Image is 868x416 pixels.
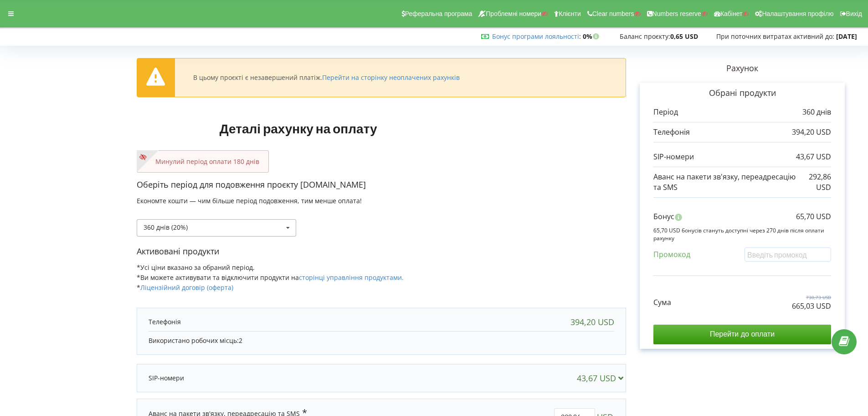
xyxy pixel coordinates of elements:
p: SIP-номери [653,152,694,162]
span: : [492,32,581,41]
span: Економте кошти — чим більше період подовження, тим менше оплата! [137,196,362,205]
input: Перейти до оплати [653,325,831,344]
span: Клієнти [559,10,581,17]
p: 730,73 USD [792,294,831,300]
a: Ліцензійний договір (оферта) [140,283,233,292]
span: *Усі ціни вказано за обраний період. [137,263,255,272]
p: Промокод [653,249,690,260]
p: Оберіть період для подовження проєкту [DOMAIN_NAME] [137,179,626,191]
strong: 0% [583,32,601,41]
p: Використано робочих місць: [149,336,614,345]
p: 65,70 USD бонусів стануть доступні через 270 днів після оплати рахунку [653,226,831,242]
span: Clear numbers [592,10,634,17]
span: Кабінет [720,10,743,17]
a: Перейти на сторінку неоплачених рахунків [322,73,460,82]
p: Телефонія [653,127,690,137]
span: Вихід [846,10,862,17]
span: *Ви можете активувати та відключити продукти на [137,273,404,282]
p: Обрані продукти [653,87,831,99]
a: Бонус програми лояльності [492,32,579,41]
span: Баланс проєкту: [620,32,670,41]
h1: Деталі рахунку на оплату [137,106,460,150]
p: Телефонія [149,317,181,326]
p: Сума [653,297,671,308]
strong: [DATE] [836,32,857,41]
span: Numbers reserve [652,10,701,17]
div: 43,67 USD [577,374,627,383]
p: Аванс на пакети зв'язку, переадресацію та SMS [653,172,797,193]
p: Минулий період оплати 180 днів [146,157,259,166]
a: сторінці управління продуктами. [299,273,404,282]
p: 65,70 USD [796,211,831,222]
span: Налаштування профілю [762,10,833,17]
span: Проблемні номери [486,10,541,17]
p: SIP-номери [149,374,184,383]
div: 394,20 USD [570,317,614,326]
p: Рахунок [626,63,858,74]
div: В цьому проєкті є незавершений платіж. [193,74,460,82]
p: Бонус [653,211,674,222]
span: При поточних витратах активний до: [716,32,834,41]
p: 394,20 USD [792,127,831,137]
input: Введіть промокод [745,247,831,262]
p: 665,03 USD [792,301,831,311]
p: Період [653,107,678,117]
p: 43,67 USD [796,152,831,162]
p: 292,86 USD [797,172,831,193]
p: Активовані продукти [137,246,626,258]
strong: 0,65 USD [670,32,698,41]
span: Реферальна програма [405,10,473,17]
span: 2 [239,336,242,345]
p: 360 днів [802,107,831,117]
div: 360 днів (20%) [144,224,188,231]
